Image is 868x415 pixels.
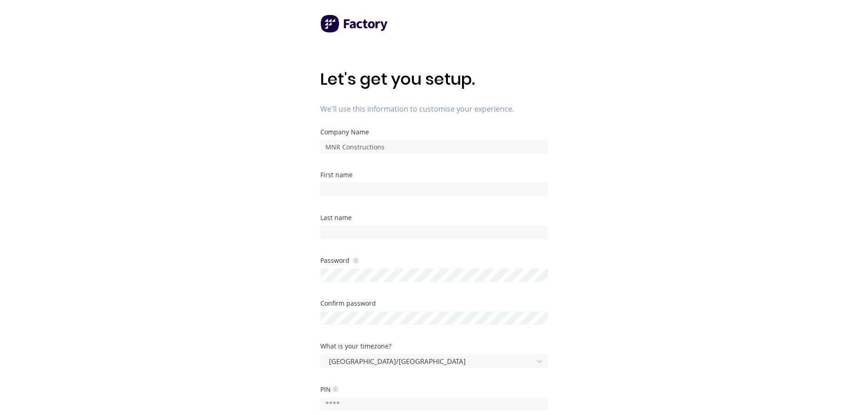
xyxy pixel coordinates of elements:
[320,385,339,394] div: PIN
[320,15,389,33] img: Factory
[320,300,548,307] div: Confirm password
[320,129,548,135] div: Company Name
[320,343,548,349] div: What is your timezone?
[320,103,548,114] span: We'll use this information to customise your experience.
[320,172,548,178] div: First name
[320,69,548,89] h1: Let's get you setup.
[320,215,548,221] div: Last name
[320,256,359,265] div: Password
